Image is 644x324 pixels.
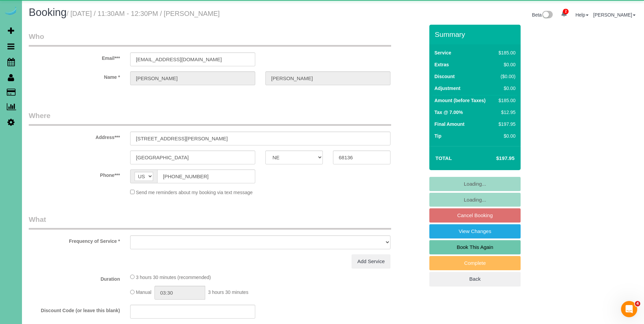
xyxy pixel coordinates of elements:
small: / [DATE] / 11:30AM - 12:30PM / [PERSON_NAME] [67,10,220,17]
iframe: Intercom live chat [621,301,637,317]
label: Tax @ 7.00% [434,109,463,116]
legend: Who [29,31,391,47]
span: Send me reminders about my booking via text message [136,190,253,195]
span: 3 hours 30 minutes [208,290,248,295]
a: Back [429,272,521,286]
label: Extras [434,61,449,68]
a: Beta [532,12,553,18]
span: 4 [635,301,640,306]
label: Final Amount [434,121,464,128]
legend: Where [29,111,391,126]
div: $0.00 [496,85,516,92]
div: $185.00 [496,97,516,104]
label: Frequency of Service * [24,235,125,245]
strong: Total [435,155,452,161]
a: [PERSON_NAME] [593,12,636,18]
img: New interface [542,11,553,20]
h3: Summary [435,30,517,38]
h4: $197.95 [476,156,515,161]
a: 2 [557,7,571,22]
img: Automaid Logo [4,7,18,16]
label: Discount Code (or leave this blank) [24,305,125,314]
span: 3 hours 30 minutes (recommended) [136,275,211,280]
label: Discount [434,73,455,80]
div: $197.95 [496,121,516,128]
label: Duration [24,273,125,282]
div: $12.95 [496,109,516,116]
a: View Changes [429,224,521,238]
div: $0.00 [496,133,516,139]
div: $0.00 [496,61,516,68]
a: Add Service [352,254,390,269]
label: Service [434,49,451,56]
span: 2 [563,9,569,14]
legend: What [29,214,391,230]
label: Amount (before Taxes) [434,97,485,104]
div: ($0.00) [496,73,516,80]
label: Tip [434,133,442,139]
span: Manual [136,290,151,295]
label: Adjustment [434,85,460,92]
a: Help [575,12,589,18]
span: Booking [29,6,67,18]
label: Name * [24,71,125,80]
a: Book This Again [429,240,521,254]
div: $185.00 [496,49,516,56]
